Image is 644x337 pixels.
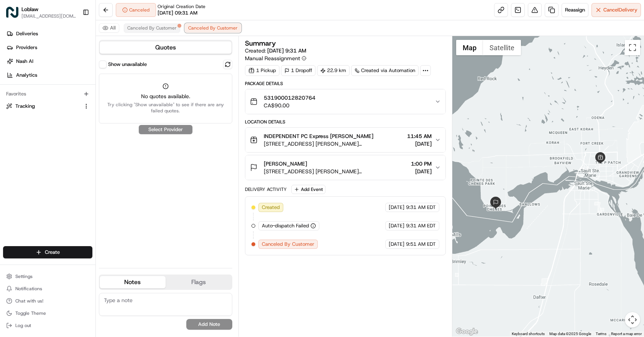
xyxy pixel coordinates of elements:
[596,332,606,336] a: Terms
[24,119,64,125] span: Loblaw 12 agents
[625,40,640,55] button: Toggle fullscreen view
[166,276,232,288] button: Flags
[317,65,350,76] div: 22.9 km
[34,81,105,87] div: We're available if you need us!
[281,65,315,76] div: 1 Dropoff
[72,171,123,179] span: API Documentation
[68,140,104,146] span: 15 minutes ago
[351,65,419,76] a: Created via Automation
[565,7,585,13] span: Reassign
[127,25,177,31] span: Canceled By Customer
[21,13,76,19] span: [EMAIL_ADDRESS][DOMAIN_NAME]
[611,332,642,336] a: Report a map error
[245,128,445,152] button: INDEPENDENT PC Express [PERSON_NAME][STREET_ADDRESS] [PERSON_NAME][STREET_ADDRESS]11:45 AM[DATE]
[267,47,306,54] span: [DATE] 9:31 AM
[24,140,62,146] span: [PERSON_NAME]
[3,28,95,40] a: Deliveries
[15,140,21,146] img: 1736555255976-a54dd68f-1ca7-489b-9aae-adbdc363a1c4
[104,102,227,114] span: Try clicking "Show unavailable" to see if there are any failed quotes.
[625,312,640,327] button: Map camera controls
[264,102,315,109] span: CA$90.00
[407,132,432,140] span: 11:45 AM
[20,49,127,58] input: Clear
[54,190,93,196] a: Powered byPylon
[8,132,20,145] img: Grace Nketiah
[406,241,436,248] span: 9:51 AM EDT
[65,172,71,178] div: 💻
[8,172,14,178] div: 📗
[603,7,637,13] span: Cancel Delivery
[245,155,445,180] button: [PERSON_NAME][STREET_ADDRESS] [PERSON_NAME][STREET_ADDRESS]1:00 PM[DATE]
[8,8,23,23] img: Nash
[188,25,238,31] span: Canceled By Customer
[104,92,227,100] span: No quotes available.
[389,241,404,248] span: [DATE]
[291,185,325,194] button: Add Event
[15,286,42,292] span: Notifications
[158,10,197,16] span: [DATE] 09:31 AM
[262,222,309,229] span: Auto-dispatch Failed
[245,81,446,87] div: Package Details
[15,273,33,279] span: Settings
[483,40,521,55] button: Show satellite imagery
[245,54,306,62] button: Manual Reassignment
[3,88,92,100] div: Favorites
[100,276,166,288] button: Notes
[15,103,35,110] span: Tracking
[262,241,314,248] span: Canceled By Customer
[185,23,241,33] button: Canceled By Customer
[3,296,92,306] button: Chat with us!
[3,320,92,331] button: Log out
[264,140,404,148] span: [STREET_ADDRESS] [PERSON_NAME][STREET_ADDRESS]
[389,222,404,229] span: [DATE]
[16,44,37,51] span: Providers
[64,140,66,146] span: •
[62,168,126,182] a: 💻API Documentation
[3,41,95,54] a: Providers
[15,322,31,329] span: Log out
[454,327,480,337] a: Open this area in Google Maps (opens a new window)
[34,73,126,81] div: Start new chat
[549,332,591,336] span: Map data ©2025 Google
[3,246,92,258] button: Create
[406,222,436,229] span: 9:31 AM EDT
[16,30,38,37] span: Deliveries
[158,3,205,10] span: Original Creation Date
[411,168,432,175] span: [DATE]
[262,204,280,211] span: Created
[245,186,287,192] div: Delivery Activity
[406,204,436,211] span: 9:31 AM EDT
[66,119,69,125] span: •
[116,3,156,17] div: Canceled
[264,168,408,175] span: [STREET_ADDRESS] [PERSON_NAME][STREET_ADDRESS]
[15,310,46,316] span: Toggle Theme
[100,41,232,54] button: Quotes
[3,69,95,81] a: Analytics
[45,249,60,256] span: Create
[21,5,38,13] button: Loblaw
[124,23,180,33] button: Canceled By Customer
[3,55,95,67] a: Nash AI
[8,31,140,43] p: Welcome 👋
[264,160,307,168] span: [PERSON_NAME]
[3,283,92,294] button: Notifications
[591,3,641,17] button: CancelDelivery
[245,54,300,62] span: Manual Reassignment
[3,271,92,282] button: Settings
[456,40,483,55] button: Show street map
[411,160,432,168] span: 1:00 PM
[130,76,140,85] button: Start new chat
[245,119,446,125] div: Location Details
[562,3,588,17] button: Reassign
[119,98,140,107] button: See all
[245,47,306,54] span: Created:
[407,140,432,148] span: [DATE]
[8,100,51,106] div: Past conversations
[264,132,373,140] span: INDEPENDENT PC Express [PERSON_NAME]
[70,119,106,125] span: 16 seconds ago
[3,3,79,21] button: LoblawLoblaw[EMAIL_ADDRESS][DOMAIN_NAME]
[16,58,33,65] span: Nash AI
[8,112,20,124] img: Loblaw 12 agents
